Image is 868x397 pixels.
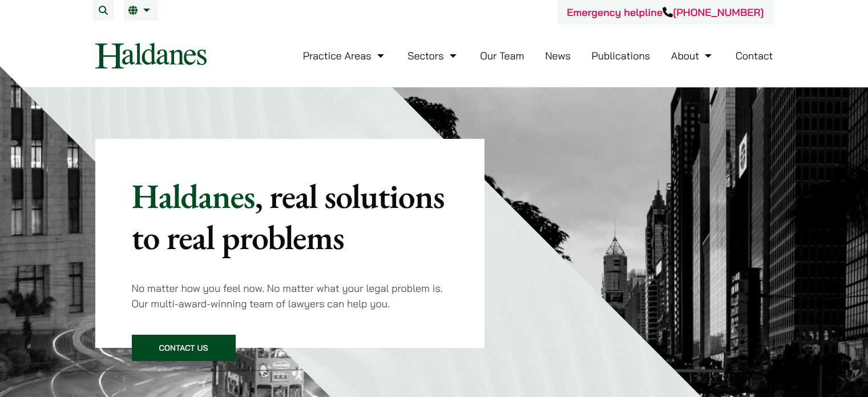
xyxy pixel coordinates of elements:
a: EN [128,6,153,15]
a: Practice Areas [303,49,387,62]
p: No matter how you feel now. No matter what your legal problem is. Our multi-award-winning team of... [132,280,449,311]
mark: , real solutions to real problems [132,174,445,259]
a: Our Team [480,49,524,62]
img: Logo of Haldanes [95,43,207,69]
a: Sectors [407,49,459,62]
a: News [545,49,571,62]
a: Emergency helpline[PHONE_NUMBER] [567,6,764,19]
a: About [671,49,714,62]
a: Publications [592,49,651,62]
p: Haldanes [132,175,449,258]
a: Contact Us [132,335,236,361]
a: Contact [736,49,773,62]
